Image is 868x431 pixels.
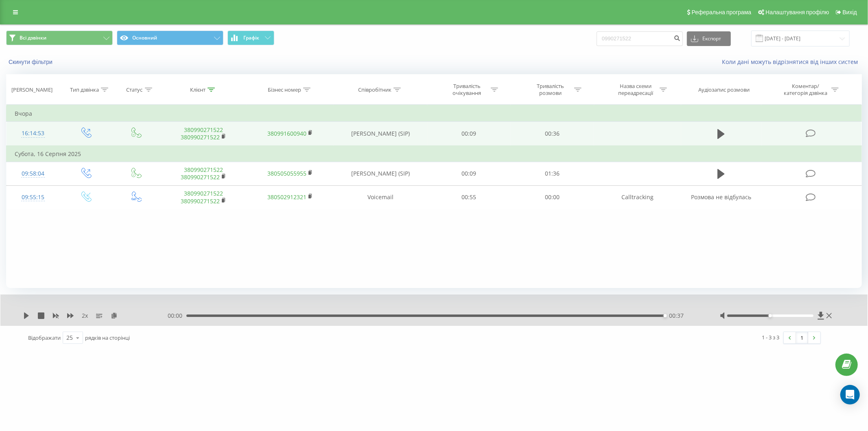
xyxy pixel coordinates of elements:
span: 00:37 [669,312,684,320]
div: Тип дзвінка [70,86,99,93]
div: 09:58:04 [15,166,52,182]
td: 01:36 [511,162,594,185]
a: 380502912321 [267,193,306,201]
div: Open Intercom Messenger [840,385,860,405]
button: Основний [117,31,223,45]
td: Calltracking [594,185,681,209]
span: Вихід [843,9,857,15]
span: Реферальна програма [692,9,752,15]
div: Коментар/категорія дзвінка [782,83,829,97]
a: 380505055955 [267,169,306,177]
a: 380990271522 [181,133,220,141]
div: Аудіозапис розмови [698,86,750,93]
button: Експорт [687,31,731,46]
div: Клієнт [190,86,206,93]
span: рядків на сторінці [85,334,130,341]
a: 380990271522 [184,126,223,134]
div: Бізнес номер [268,86,301,93]
div: 1 - 3 з 3 [762,333,780,341]
div: 16:14:53 [15,125,52,141]
div: 25 [66,334,73,342]
a: 380990271522 [184,189,223,197]
div: Статус [127,86,143,93]
td: 00:00 [511,185,594,209]
div: Тривалість очікування [445,83,489,97]
td: 00:36 [511,122,594,146]
input: Пошук за номером [597,31,683,46]
a: 1 [796,332,808,343]
span: Розмова не відбулась [691,193,751,201]
button: Скинути фільтри [6,58,57,66]
span: Графік [243,35,259,41]
a: 380991600940 [267,130,306,137]
td: Voicemail [334,185,427,209]
div: Accessibility label [663,314,667,317]
div: [PERSON_NAME] [11,86,52,93]
span: 00:00 [168,312,186,320]
div: Співробітник [358,86,391,93]
td: 00:55 [427,185,511,209]
a: 380990271522 [181,197,220,205]
td: [PERSON_NAME] (SIP) [334,122,427,146]
td: 00:09 [427,162,511,185]
div: 09:55:15 [15,189,52,205]
td: 00:09 [427,122,511,146]
button: Всі дзвінки [6,31,113,45]
td: Вчора [7,106,862,122]
span: Відображати [28,334,61,341]
span: Налаштування профілю [765,9,829,15]
div: Тривалість розмови [529,83,572,97]
a: 380990271522 [181,173,220,181]
a: Коли дані можуть відрізнятися вiд інших систем [722,58,862,66]
div: Назва схеми переадресації [614,83,658,97]
div: Accessibility label [769,314,772,317]
span: 2 x [82,312,88,320]
button: Графік [227,31,274,45]
span: Всі дзвінки [20,35,46,41]
td: Субота, 16 Серпня 2025 [7,146,862,162]
td: [PERSON_NAME] (SIP) [334,162,427,185]
a: 380990271522 [184,166,223,174]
